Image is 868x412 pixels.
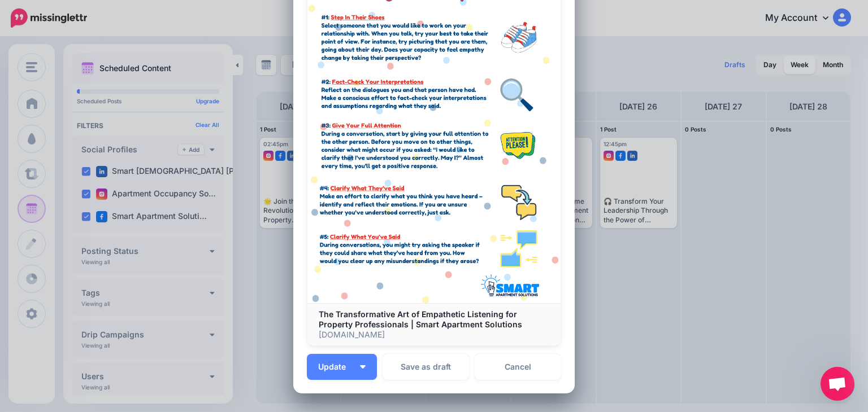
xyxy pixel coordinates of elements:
span: Update [318,363,354,371]
p: [DOMAIN_NAME] [319,330,549,340]
button: Save as draft [383,354,469,380]
b: The Transformative Art of Empathetic Listening for Property Professionals | Smart Apartment Solut... [319,309,522,329]
a: Cancel [475,354,561,380]
img: arrow-down-white.png [360,365,366,369]
button: Update [307,354,377,380]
